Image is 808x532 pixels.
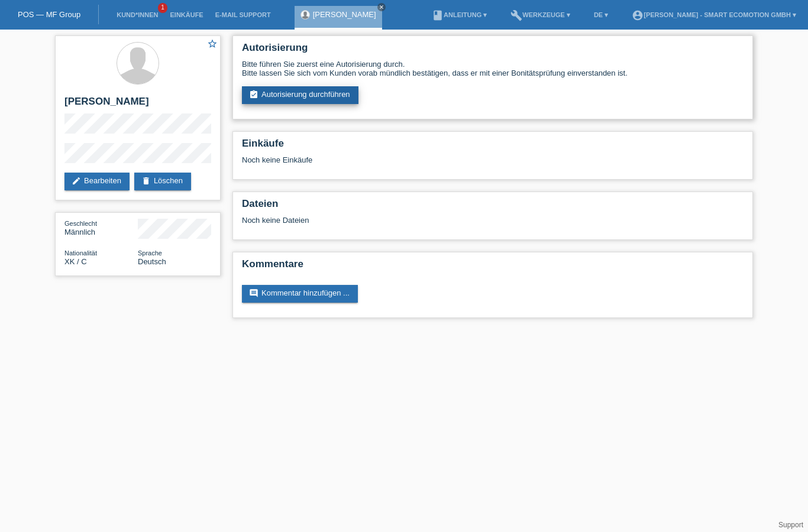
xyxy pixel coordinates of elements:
[207,38,218,51] a: star_border
[242,138,744,155] h2: Einkäufe
[242,216,603,225] div: Noch keine Dateien
[141,176,151,186] i: delete
[18,10,80,19] a: POS — MF Group
[134,173,191,190] a: deleteLöschen
[249,288,258,298] i: comment
[505,11,576,18] a: buildWerkzeuge ▾
[138,249,162,257] span: Sprache
[249,90,258,99] i: assignment_turned_in
[588,11,614,18] a: DE ▾
[379,4,384,10] i: close
[64,219,138,236] div: Männlich
[626,11,802,18] a: account_circle[PERSON_NAME] - Smart Ecomotion GmbH ▾
[242,42,744,60] h2: Autorisierung
[64,257,87,266] span: Kosovo / C / 01.01.1997
[64,249,97,257] span: Nationalität
[377,3,386,11] a: close
[64,173,130,190] a: editBearbeiten
[164,11,209,18] a: Einkäufe
[242,60,744,77] div: Bitte führen Sie zuerst eine Autorisierung durch. Bitte lassen Sie sich vom Kunden vorab mündlich...
[432,9,444,21] i: book
[209,11,277,18] a: E-Mail Support
[64,96,211,113] h2: [PERSON_NAME]
[632,9,644,21] i: account_circle
[242,198,744,216] h2: Dateien
[242,285,358,303] a: commentKommentar hinzufügen ...
[242,258,744,276] h2: Kommentare
[72,176,81,186] i: edit
[242,155,744,173] div: Noch keine Einkäufe
[207,38,218,49] i: star_border
[426,11,493,18] a: bookAnleitung ▾
[510,9,522,21] i: build
[111,11,164,18] a: Kund*innen
[158,3,167,13] span: 1
[138,257,166,266] span: Deutsch
[778,521,803,529] a: Support
[313,10,376,19] a: [PERSON_NAME]
[242,86,358,104] a: assignment_turned_inAutorisierung durchführen
[64,220,97,227] span: Geschlecht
